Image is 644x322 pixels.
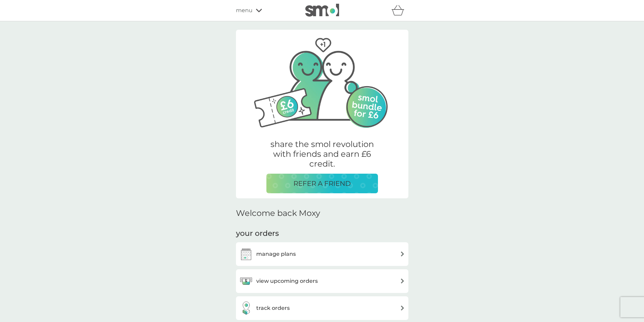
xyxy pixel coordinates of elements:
[391,4,408,17] div: basket
[246,30,398,131] img: Two friends, one with their arm around the other.
[400,278,405,283] img: arrow right
[293,178,351,189] p: REFER A FRIEND
[256,304,290,313] h3: track orders
[236,208,320,218] h2: Welcome back Moxy
[266,140,378,169] p: share the smol revolution with friends and earn £6 credit.
[256,277,318,286] h3: view upcoming orders
[236,31,408,198] a: Two friends, one with their arm around the other.share the smol revolution with friends and earn ...
[236,6,253,15] span: menu
[400,305,405,311] img: arrow right
[400,251,405,256] img: arrow right
[305,4,339,17] img: smol
[236,228,279,239] h3: your orders
[266,174,378,193] button: REFER A FRIEND
[256,250,296,258] h3: manage plans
